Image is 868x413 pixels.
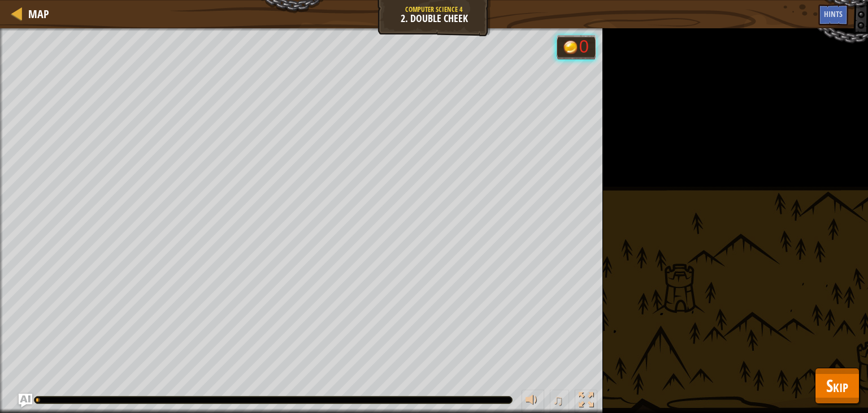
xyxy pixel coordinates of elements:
[522,390,544,413] button: Adjust volume
[23,6,49,21] a: Map
[552,392,563,408] span: ♫
[575,390,597,413] button: Toggle fullscreen
[28,6,49,21] span: Map
[19,394,32,407] button: Ask AI
[557,35,596,59] div: Team 'humans' has 0 gold.
[815,368,860,404] button: Skip
[824,8,843,19] span: Hints
[579,38,591,56] div: 0
[826,374,848,397] span: Skip
[550,390,569,413] button: ♫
